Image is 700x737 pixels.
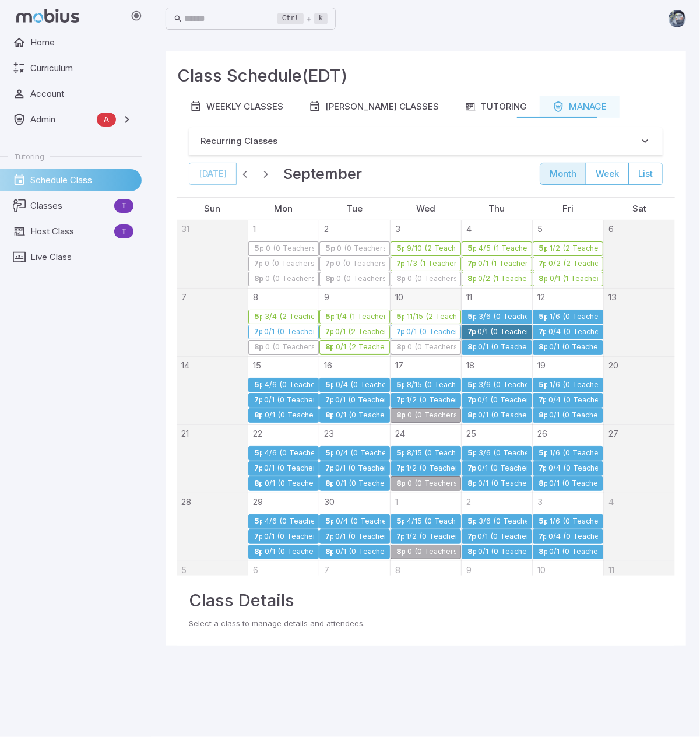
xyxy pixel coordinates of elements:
[335,396,385,405] div: 0/1 (0 Teachers)
[406,244,456,253] div: 9/10 (2 Teachers)
[177,561,248,629] td: October 5, 2025
[248,561,258,577] a: October 6, 2025
[336,244,385,253] div: 0 (0 Teachers)
[548,259,598,268] div: 0/2 (2 Teachers)
[189,127,663,155] button: Recurring Classes
[254,411,262,420] div: 8p
[477,411,527,420] div: 0/1 (0 Teachers)
[467,381,476,389] div: 5p
[467,479,476,488] div: 8p
[189,618,663,630] p: Select a class to manage details and attendees.
[553,100,607,113] div: Manage
[237,166,253,182] button: Previous month
[335,464,385,473] div: 0/1 (0 Teachers)
[264,313,313,321] div: 3/4 (2 Teachers)
[604,493,675,561] td: October 4, 2025
[248,561,319,629] td: October 6, 2025
[538,449,547,458] div: 5p
[538,411,547,420] div: 8p
[604,289,617,304] a: September 13, 2025
[406,381,456,389] div: 8/15 (0 Teachers)
[467,244,476,253] div: 5p
[477,396,527,405] div: 0/1 (0 Teachers)
[538,548,547,556] div: 8p
[533,356,604,424] td: September 19, 2025
[325,396,333,405] div: 7p
[391,220,400,236] a: September 3, 2025
[628,198,651,220] a: Saturday
[538,479,547,488] div: 8p
[177,356,248,424] td: September 14, 2025
[538,328,546,336] div: 7p
[335,548,385,556] div: 0/1 (0 Teachers)
[467,548,476,556] div: 8p
[407,343,456,352] div: 0 (0 Teachers)
[325,328,333,336] div: 7p
[189,163,237,185] button: [DATE]
[264,517,313,526] div: 4/6 (0 Teachers)
[538,381,547,389] div: 5p
[335,479,385,488] div: 0/1 (0 Teachers)
[254,464,262,473] div: 7p
[604,220,675,289] td: September 6, 2025
[549,548,599,556] div: 0/1 (0 Teachers)
[538,396,546,405] div: 7p
[97,114,116,125] span: A
[390,424,461,493] td: September 24, 2025
[254,532,262,541] div: 7p
[248,357,261,372] a: September 15, 2025
[548,328,598,336] div: 0/4 (0 Teachers)
[467,259,476,268] div: 7p
[309,100,439,113] div: [PERSON_NAME] Classes
[248,356,319,424] td: September 15, 2025
[586,163,629,185] button: week
[604,424,675,493] td: September 27, 2025
[14,151,44,162] span: Tutoring
[390,493,461,561] td: October 1, 2025
[549,313,598,321] div: 1/6 (0 Teachers)
[467,343,476,352] div: 8p
[538,464,546,473] div: 7p
[549,517,598,526] div: 1/6 (0 Teachers)
[604,220,614,236] a: September 6, 2025
[396,449,404,458] div: 5p
[325,464,333,473] div: 7p
[406,396,456,405] div: 1/2 (0 Teachers)
[325,532,333,541] div: 7p
[533,493,543,508] a: October 3, 2025
[336,275,385,283] div: 0 (0 Teachers)
[319,561,390,629] td: October 7, 2025
[462,289,472,304] a: September 11, 2025
[248,289,258,304] a: September 8, 2025
[325,517,334,526] div: 5p
[177,357,189,372] a: September 14, 2025
[462,561,533,629] td: October 9, 2025
[407,548,456,556] div: 0 (0 Teachers)
[325,479,333,488] div: 8p
[254,479,262,488] div: 8p
[396,396,404,405] div: 7p
[467,313,476,321] div: 5p
[335,532,385,541] div: 0/1 (0 Teachers)
[263,396,314,405] div: 0/1 (0 Teachers)
[604,357,618,372] a: September 20, 2025
[335,449,384,458] div: 0/4 (0 Teachers)
[254,275,263,283] div: 8p
[549,343,599,352] div: 0/1 (0 Teachers)
[177,289,187,304] a: September 7, 2025
[325,449,334,458] div: 5p
[391,289,403,304] a: September 10, 2025
[391,425,405,440] a: September 24, 2025
[335,343,385,352] div: 0/1 (2 Teachers)
[540,163,586,185] button: month
[462,220,472,236] a: September 4, 2025
[319,424,390,493] td: September 23, 2025
[325,548,333,556] div: 8p
[254,396,262,405] div: 7p
[467,517,476,526] div: 5p
[319,357,332,372] a: September 16, 2025
[190,100,283,113] div: Weekly Classes
[533,493,604,561] td: October 3, 2025
[325,313,334,321] div: 5p
[248,220,256,236] a: September 1, 2025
